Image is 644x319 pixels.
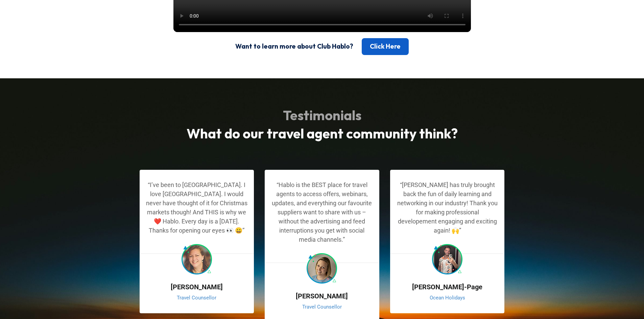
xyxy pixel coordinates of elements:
[140,125,505,144] p: What do our travel agent community think?
[140,282,254,299] p: [PERSON_NAME]
[182,244,212,274] img: Lydia
[307,253,337,284] img: Marie
[396,180,499,235] p: “[PERSON_NAME] has truly brought back the fun of daily learning and networking in our industry! T...
[390,293,504,303] p: Ocean Holidays
[271,180,373,244] p: “Hablo is the BEST place for travel agents to access offers, webinars, updates, and everything ou...
[390,282,504,299] p: [PERSON_NAME]-Page
[235,42,353,51] li: Want to learn more about Club Hablo?
[145,180,248,235] p: “I’ve been to [GEOGRAPHIC_DATA]. I love [GEOGRAPHIC_DATA]. I would never have thought of it for C...
[265,302,379,312] p: Travel Counsellor
[140,293,254,303] p: Travel Counsellor
[362,38,409,55] a: Click Here
[432,244,462,274] img: Lloyd
[265,291,379,308] p: [PERSON_NAME]
[140,112,505,121] p: Testimonials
